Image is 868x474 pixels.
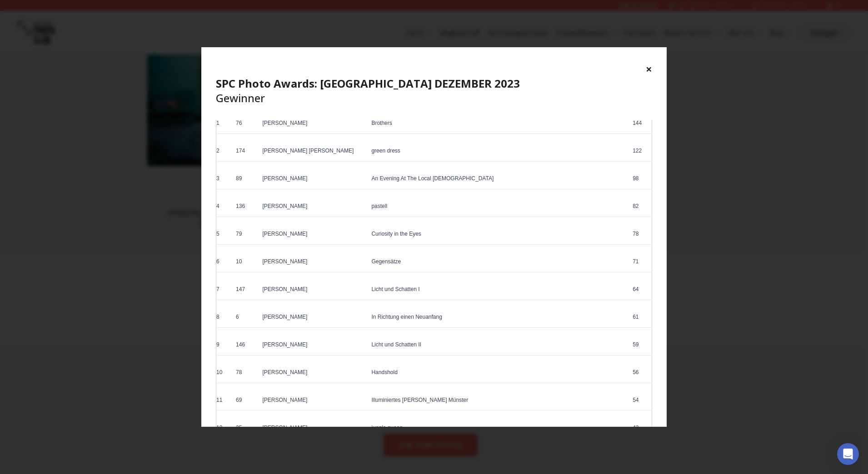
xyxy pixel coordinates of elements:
td: [PERSON_NAME] [259,171,369,189]
td: 6 [216,254,233,272]
td: Illuminiertes [PERSON_NAME] Münster [369,392,630,410]
td: 4 [216,198,233,217]
td: 78 [629,226,652,244]
td: jungle queen [369,420,630,438]
td: 10 [233,254,259,272]
td: 78 [233,365,259,383]
td: 3 [216,171,233,189]
td: [PERSON_NAME] [259,115,369,133]
td: 6 [233,309,259,327]
td: 56 [629,365,652,383]
td: 5 [216,226,233,244]
td: [PERSON_NAME] [259,198,369,217]
button: × [646,62,652,76]
td: 8 [216,309,233,327]
td: Licht und Schatten II [369,337,630,355]
td: 98 [629,171,652,189]
td: 69 [233,392,259,410]
td: [PERSON_NAME] [259,392,369,410]
td: 89 [233,171,259,189]
td: 12 [216,420,233,438]
td: 136 [233,198,259,217]
td: 147 [233,281,259,300]
div: Open Intercom Messenger [837,443,859,465]
td: 11 [216,392,233,410]
td: [PERSON_NAME] [259,281,369,300]
td: 82 [629,198,652,217]
td: Curiosity in the Eyes [369,226,630,244]
td: pastell [369,198,630,217]
td: 144 [629,115,652,133]
td: In Richtung einen Neuanfang [369,309,630,327]
td: Brothers [369,115,630,133]
td: [PERSON_NAME] [259,337,369,355]
td: [PERSON_NAME] [PERSON_NAME] [259,143,369,161]
td: 54 [629,392,652,410]
td: 174 [233,143,259,161]
td: An Evening At The Local [DEMOGRAPHIC_DATA] [369,171,630,189]
td: 146 [233,337,259,355]
td: [PERSON_NAME] [259,226,369,244]
td: 71 [629,254,652,272]
td: 35 [233,420,259,438]
td: 79 [233,226,259,244]
td: 76 [233,115,259,133]
td: Gegensätze [369,254,630,272]
td: 43 [629,420,652,438]
td: 7 [216,281,233,300]
h4: Gewinner [216,76,652,105]
td: [PERSON_NAME] [259,420,369,438]
td: 59 [629,337,652,355]
td: Handshold [369,365,630,383]
td: 64 [629,281,652,300]
td: green dress [369,143,630,161]
td: 2 [216,143,233,161]
td: [PERSON_NAME] [259,309,369,327]
td: [PERSON_NAME] [259,254,369,272]
td: Licht und Schatten I [369,281,630,300]
td: 122 [629,143,652,161]
td: 1 [216,115,233,133]
td: [PERSON_NAME] [259,365,369,383]
b: SPC Photo Awards: [GEOGRAPHIC_DATA] DEZEMBER 2023 [216,76,520,91]
td: 61 [629,309,652,327]
td: 9 [216,337,233,355]
td: 10 [216,365,233,383]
